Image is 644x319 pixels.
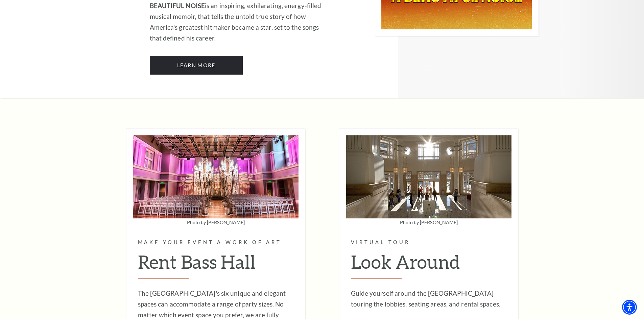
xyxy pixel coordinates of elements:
p: Guide yourself around the [GEOGRAPHIC_DATA] touring the lobbies, seating areas, and rental spaces. [351,288,507,310]
p: Virtual Tour [351,238,507,247]
h2: Rent Bass Hall [138,251,294,278]
p: Photo by [PERSON_NAME] [346,220,511,225]
img: Touring Bass Hall [346,135,511,218]
p: Photo by [PERSON_NAME] [133,220,299,225]
div: Accessibility Menu [622,300,637,315]
p: Make Your Event a Work of Art [138,238,294,247]
h2: Look Around [351,251,507,278]
a: Learn More A Beautiful Noise: The Neil Diamond Musical [150,56,243,75]
img: Special Event Rental [133,135,299,218]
